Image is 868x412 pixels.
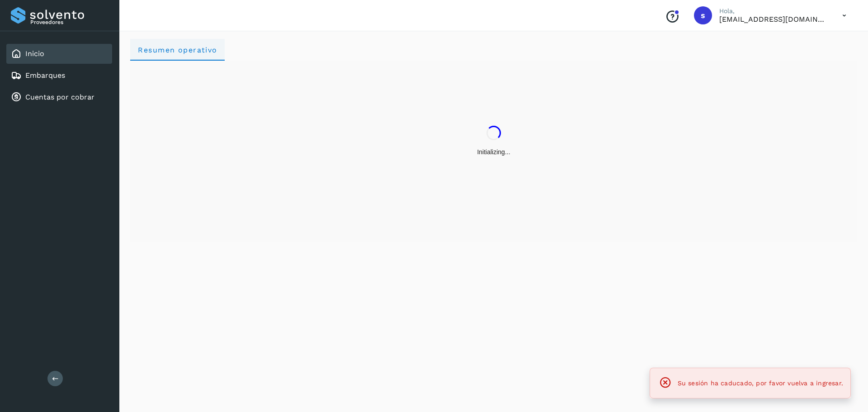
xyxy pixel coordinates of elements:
[137,46,217,54] span: Resumen operativo
[719,7,828,15] p: Hola,
[6,87,112,107] div: Cuentas por cobrar
[6,66,112,85] div: Embarques
[30,19,108,25] p: Proveedores
[6,44,112,64] div: Inicio
[678,379,843,387] span: Su sesión ha caducado, por favor vuelva a ingresar.
[25,49,44,58] a: Inicio
[719,15,828,24] p: sectram23@gmail.com
[25,93,94,101] a: Cuentas por cobrar
[25,71,65,80] a: Embarques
